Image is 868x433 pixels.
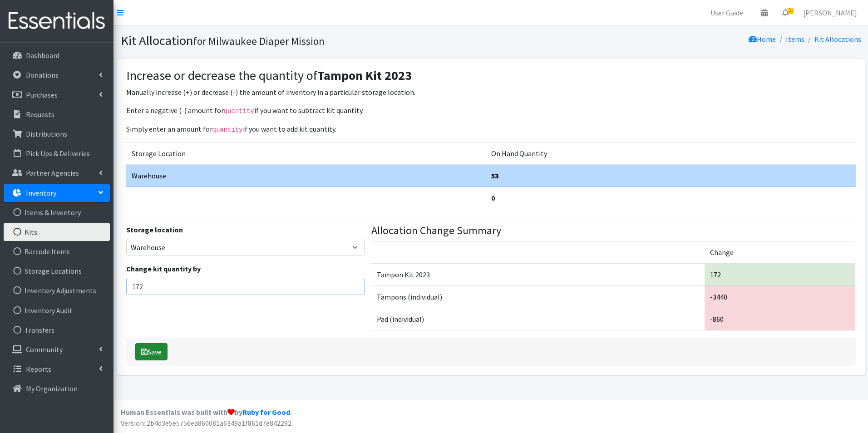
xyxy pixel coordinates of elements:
img: HumanEssentials [4,6,110,36]
button: Save [135,343,168,360]
a: [PERSON_NAME] [796,4,864,22]
td: Tampon Kit 2023 [371,263,705,285]
p: Partner Agencies [26,168,79,177]
td: Warehouse [126,165,486,187]
p: My Organization [26,384,78,393]
a: Inventory Adjustments [4,281,110,300]
a: 3 [775,4,796,22]
h4: Allocation Change Summary [371,224,855,237]
strong: 0 [491,193,495,202]
a: Home [749,34,776,44]
td: Change [705,241,855,263]
a: Dashboard [4,46,110,64]
td: On Hand Quantity [486,143,856,165]
h3: Increase or decrease the quantity of [126,68,856,84]
p: Donations [26,70,59,79]
p: Dashboard [26,51,59,60]
a: User Guide [703,4,750,22]
td: Storage Location [126,143,486,165]
p: Enter a negative (-) amount for if you want to subtract kit quantity. [126,105,856,116]
a: Inventory [4,184,110,202]
td: Pad (individual) [371,308,705,330]
span: Version: 2b4d3e5e5756ea860081a6349a1f861d7e842292 [121,418,291,428]
a: Requests [4,105,110,123]
a: My Organization [4,379,110,398]
td: -860 [705,308,855,330]
code: quantity [224,108,254,115]
strong: 53 [491,171,498,180]
a: Kit Allocations [814,34,861,44]
p: Simply enter an amount for if you want to add kit quantity. [126,123,856,135]
p: Inventory [26,188,56,197]
a: Barcode Items [4,242,110,261]
small: for Milwaukee Diaper Mission [193,34,325,48]
label: Change kit quantity by [126,263,201,274]
a: Pick Ups & Deliveries [4,144,110,162]
a: Inventory Audit [4,301,110,320]
p: Manually increase (+) or decrease (-) the amount of inventory in a particular storage location. [126,87,856,98]
a: Ruby for Good [242,408,290,417]
p: Community [26,345,63,354]
p: Distributions [26,129,67,138]
a: Storage Locations [4,262,110,280]
p: Purchases [26,90,58,99]
a: Reports [4,360,110,378]
a: Items [786,34,804,44]
a: Kits [4,223,110,241]
strong: Tampon Kit 2023 [317,67,412,84]
td: Tampons (individual) [371,285,705,308]
a: Transfers [4,321,110,339]
a: Partner Agencies [4,164,110,182]
a: Community [4,340,110,359]
td: 172 [705,263,855,285]
span: 3 [788,8,794,14]
h1: Kit Allocation [121,33,488,49]
a: Donations [4,66,110,84]
label: Storage location [126,224,183,235]
p: Requests [26,110,54,119]
td: -3440 [705,285,855,308]
a: Purchases [4,86,110,104]
a: Items & Inventory [4,203,110,221]
a: Distributions [4,125,110,143]
p: Reports [26,364,51,374]
code: quantity [212,126,243,133]
p: Pick Ups & Deliveries [26,149,90,158]
strong: Human Essentials was built with by . [121,408,292,417]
